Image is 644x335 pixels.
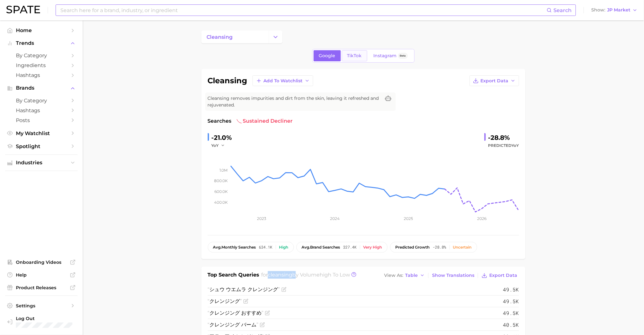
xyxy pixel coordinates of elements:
button: Export Data [470,75,519,86]
h1: Top Search Queries [208,271,260,280]
a: cleansing [201,31,269,43]
span: YoY [212,143,219,148]
span: Predicted [488,142,519,149]
span: 49.5k [503,297,519,305]
span: YoY [512,143,519,148]
button: Trends [5,38,78,48]
h2: for by Volume [261,271,350,280]
button: Add to Watchlist [253,75,313,86]
span: Posts [16,117,67,123]
span: Table [405,274,418,277]
button: Flag as miscategorized or irrelevant [265,311,270,316]
div: Uncertain [453,245,472,250]
a: Hashtags [5,106,78,115]
button: Brands [5,83,78,93]
button: Flag as miscategorized or irrelevant [243,299,248,304]
a: Posts [5,115,78,125]
span: Export Data [481,78,509,84]
span: 49.5k [503,286,519,293]
button: ShowJP Market [590,6,639,14]
span: -28.8% [433,245,446,250]
span: predicted growth [396,245,430,250]
span: monthly searches [213,245,256,250]
span: My Watchlist [16,130,67,136]
button: predicted growth-28.8%Uncertain [390,242,477,253]
div: Very high [363,245,382,250]
input: Search here for a brand, industry, or ingredient [60,5,547,16]
div: High [279,245,288,250]
a: Google [314,50,341,61]
span: 40.5k [503,321,519,329]
a: Spotlight [5,141,78,151]
span: 49.5k [503,309,519,317]
img: SPATE [6,6,40,13]
a: My Watchlist [5,128,78,138]
a: InstagramBeta [368,50,413,61]
span: Search [554,7,572,13]
button: Industries [5,158,78,167]
span: Beta [400,53,406,58]
div: -21.0% [212,133,232,143]
button: Export Data [480,271,519,280]
tspan: 2025 [404,216,413,221]
span: Hashtags [16,72,67,78]
a: Settings [5,301,78,311]
a: Help [5,270,78,280]
span: クレンジング バーム [208,322,259,328]
span: high to low [320,272,350,278]
a: Home [5,25,78,35]
img: sustained decliner [237,119,242,124]
a: TikTok [342,50,367,61]
span: Add to Watchlist [264,78,303,84]
button: Flag as miscategorized or irrelevant [260,322,265,327]
button: avg.monthly searches634.1kHigh [208,242,294,253]
a: by Category [5,51,78,60]
span: Hashtags [16,107,67,113]
span: cleansing [207,34,233,40]
span: TikTok [347,53,362,58]
span: Searches [208,117,232,125]
span: Brands [16,85,67,91]
span: by Category [16,98,67,104]
tspan: 800.0k [214,178,228,183]
span: クレンジング おすすめ [208,310,264,316]
button: Show Translations [430,271,476,280]
abbr: average [213,245,222,250]
span: 634.1k [259,245,273,250]
abbr: average [302,245,310,250]
span: Show [592,8,606,12]
span: Help [16,272,67,278]
button: YoY [212,142,225,149]
tspan: 1.0m [220,168,227,173]
a: by Category [5,96,78,106]
h1: cleansing [208,77,247,85]
span: JP Market [607,8,631,12]
span: cleansing [268,272,292,278]
a: Onboarding Videos [5,257,78,267]
span: Export Data [490,273,518,278]
a: Product Releases [5,283,78,292]
button: avg.brand searches327.4kVery high [296,242,388,253]
span: Onboarding Videos [16,259,67,265]
a: Ingredients [5,60,78,70]
span: by Category [16,52,67,58]
a: Log out. Currently logged in with e-mail elisabethkim@amorepacific.com. [5,314,78,330]
span: Cleansing removes impurities and dirt from the skin, leaving it refreshed and rejuvenated. [208,95,381,108]
span: Log Out [16,316,89,321]
span: Industries [16,160,67,166]
tspan: 2026 [477,216,486,221]
span: Spotlight [16,143,67,149]
tspan: 400.0k [214,200,228,205]
button: Flag as miscategorized or irrelevant [281,287,287,292]
span: sustained decliner [237,117,293,125]
span: Instagram [374,53,397,58]
span: View As [384,274,403,277]
span: 327.4k [343,245,357,250]
span: Google [319,53,336,58]
span: brand searches [302,245,340,250]
button: Change Category [269,31,282,43]
tspan: 2023 [257,216,266,221]
span: Product Releases [16,285,67,291]
span: クレンジング [208,298,242,304]
span: Trends [16,40,67,46]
